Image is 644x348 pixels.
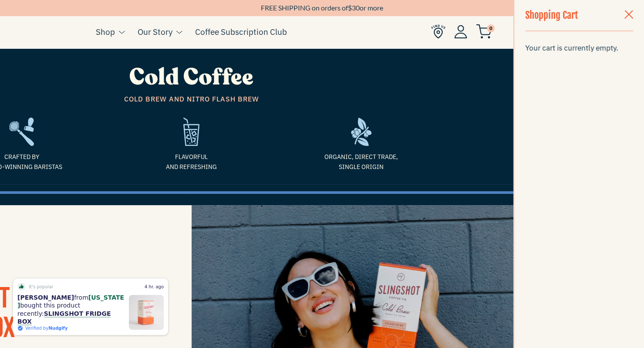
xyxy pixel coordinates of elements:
[476,27,492,37] a: 0
[183,118,199,146] img: refreshing-1635975143169.svg
[96,25,115,38] a: Shop
[525,42,633,54] p: Your cart is currently empty.
[454,25,467,38] img: Account
[351,118,371,146] img: frame-1635784469962.svg
[352,3,360,12] span: 30
[431,24,445,39] img: Find Us
[283,152,440,172] span: Organic, Direct Trade, Single Origin
[348,3,352,12] span: $
[113,152,270,172] span: Flavorful and refreshing
[487,24,495,32] span: 0
[195,25,287,38] a: Coffee Subscription Club
[138,25,172,38] a: Our Story
[129,62,253,93] span: Cold Coffee
[476,24,492,39] img: cart
[9,118,34,146] img: frame2-1635783918803.svg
